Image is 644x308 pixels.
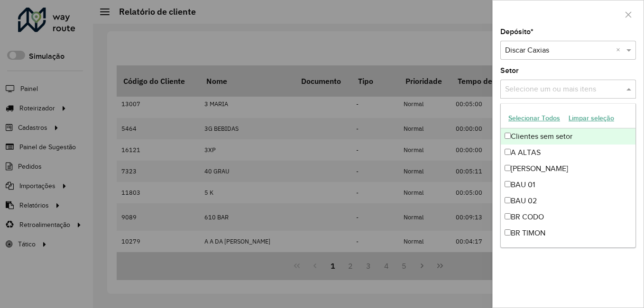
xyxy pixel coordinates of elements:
label: Depósito [500,26,534,37]
div: BAU 01 [501,177,635,193]
div: [PERSON_NAME] [501,161,635,177]
div: BR TIMON [501,225,635,241]
ng-dropdown-panel: Options list [500,103,636,248]
div: Clientes sem setor [501,128,635,145]
label: Setor [500,65,519,76]
div: BR CODO [501,209,635,225]
div: [PERSON_NAME] [501,241,635,257]
button: Selecionar Todos [504,111,564,126]
span: Clear all [616,45,624,56]
button: Limpar seleção [564,111,618,126]
div: BAU 02 [501,193,635,209]
div: A ALTAS [501,145,635,161]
